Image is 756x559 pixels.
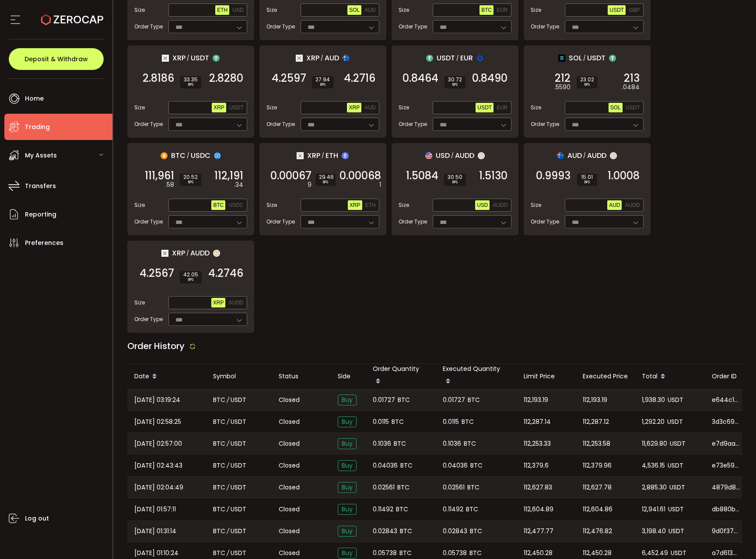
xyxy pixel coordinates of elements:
[134,526,176,536] span: [DATE] 01:31:14
[217,7,227,13] span: ETH
[134,461,182,471] span: [DATE] 02:43:43
[363,103,377,112] button: AUD
[213,439,225,449] span: BTC
[331,371,366,381] div: Side
[214,152,221,159] img: usdc_portfolio.svg
[213,395,225,405] span: BTC
[467,482,479,493] span: BTC
[712,395,740,405] span: e644c1bb-ab0f-478b-aa9d-3c3189ded320
[227,395,229,405] em: /
[443,395,465,405] span: 0.01727
[607,200,622,210] button: AUD
[652,465,756,559] div: Chat Widget
[626,105,640,111] span: USDT
[642,504,665,514] span: 12,941.61
[213,461,225,471] span: BTC
[460,52,473,63] span: EUR
[475,200,490,210] button: USD
[213,526,225,536] span: BTC
[712,417,740,426] span: 3d3c69c3-c2d6-41d4-bda3-84c0c3bf3ef3
[448,82,462,87] i: BPS
[134,299,145,307] span: Size
[642,395,665,405] span: 1,938.30
[231,504,246,514] span: USDT
[443,526,467,536] span: 0.02843
[183,175,198,180] span: 20.52
[187,152,189,160] em: /
[495,103,509,112] button: EUR
[567,150,582,161] span: AUD
[231,548,246,558] span: USDT
[436,150,450,161] span: USD
[642,439,667,449] span: 11,629.80
[399,120,427,128] span: Order Type
[134,417,181,427] span: [DATE] 02:58:25
[350,202,360,208] span: XRP
[478,152,485,159] img: zuPXiwguUFiBOIQyqLOiXsnnNitlx7q4LCwEbLHADjIpTka+Lip0HH8D0VTrd02z+wEAAAAASUVORK5CYII=
[266,201,277,209] span: Size
[25,512,49,525] span: Log out
[364,200,378,210] button: ETH
[399,218,427,226] span: Order Type
[524,395,548,405] span: 112,193.19
[338,526,357,537] span: Buy
[229,105,244,111] span: USDT
[373,526,397,536] span: 0.02843
[397,482,409,493] span: BTC
[184,77,198,82] span: 33.35
[373,548,397,558] span: 0.05738
[270,171,311,180] span: 0.00067
[642,417,665,427] span: 1,292.20
[134,439,182,449] span: [DATE] 02:57:00
[162,55,169,62] img: xrp_portfolio.png
[214,171,243,180] span: 112,191
[134,315,163,323] span: Order Type
[443,461,468,471] span: 0.04036
[443,504,463,514] span: 0.11492
[25,180,56,192] span: Transfers
[624,103,642,112] button: USDT
[583,461,612,471] span: 112,379.96
[338,438,357,449] span: Buy
[493,202,507,208] span: AUDD
[609,202,620,208] span: AUD
[517,371,576,381] div: Limit Price
[587,150,606,161] span: AUDD
[349,105,360,111] span: XRP
[343,55,350,62] img: aud_portfolio.svg
[213,548,225,558] span: BTC
[524,504,553,514] span: 112,604.89
[402,74,438,83] span: 0.8464
[531,23,559,31] span: Order Type
[531,201,541,209] span: Size
[524,417,551,427] span: 112,287.14
[344,74,375,83] span: 4.2716
[338,504,357,515] span: Buy
[183,180,198,185] i: BPS
[448,180,462,185] i: BPS
[400,461,413,471] span: BTC
[531,120,559,128] span: Order Type
[398,395,410,405] span: BTC
[266,23,295,31] span: Order Type
[451,152,454,160] em: /
[208,269,243,278] span: 4.2746
[491,200,509,210] button: AUDD
[266,218,295,226] span: Order Type
[583,417,609,427] span: 112,287.12
[392,417,404,427] span: BTC
[213,202,224,208] span: BTC
[437,52,455,63] span: USDT
[363,5,377,15] button: AUD
[227,482,229,493] em: /
[231,395,246,405] span: USDT
[712,461,740,470] span: e73e5905-3e9b-4e40-9d15-e657c3836211
[234,180,243,189] em: .34
[231,439,246,449] span: USDT
[379,180,381,189] em: 1
[609,103,623,112] button: SOL
[558,55,565,62] img: sol_portfolio.png
[171,150,185,161] span: BTC
[625,202,640,208] span: AUDD
[524,461,549,471] span: 112,379.6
